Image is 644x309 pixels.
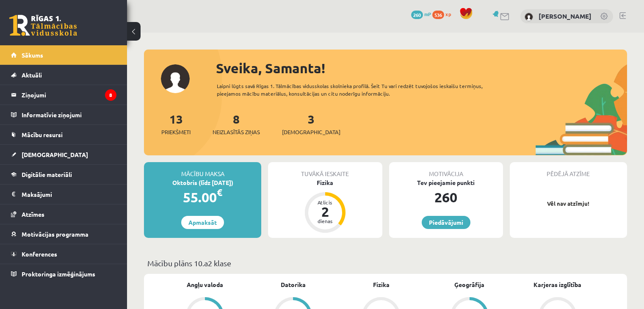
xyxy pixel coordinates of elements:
a: Rīgas 1. Tālmācības vidusskola [9,15,77,36]
a: Atzīmes [11,204,116,224]
a: Digitālie materiāli [11,165,116,184]
a: Datorika [281,280,306,289]
legend: Informatīvie ziņojumi [22,105,116,124]
legend: Maksājumi [22,185,116,204]
p: Vēl nav atzīmju! [514,199,623,208]
a: Mācību resursi [11,125,116,144]
span: Aktuāli [22,71,42,79]
span: [DEMOGRAPHIC_DATA] [282,128,340,136]
div: 55.00 [144,187,261,207]
a: Fizika [373,280,390,289]
span: Sākums [22,51,43,59]
div: Fizika [268,178,382,187]
span: Motivācijas programma [22,230,88,238]
div: 2 [312,205,338,218]
a: Aktuāli [11,65,116,85]
a: Motivācijas programma [11,224,116,244]
a: Konferences [11,244,116,264]
span: Konferences [22,250,57,258]
a: Ziņojumi8 [11,85,116,105]
span: 260 [411,11,423,19]
a: Sākums [11,45,116,65]
a: 8Neizlasītās ziņas [213,111,260,136]
span: Proktoringa izmēģinājums [22,270,95,278]
a: Ģeogrāfija [454,280,484,289]
div: 260 [389,187,503,207]
i: 8 [105,89,116,101]
a: [DEMOGRAPHIC_DATA] [11,145,116,164]
span: € [217,186,222,199]
span: xp [445,11,451,17]
div: dienas [312,218,338,223]
a: Angļu valoda [187,280,223,289]
p: Mācību plāns 10.a2 klase [147,257,624,269]
div: Pēdējā atzīme [510,162,627,178]
span: Neizlasītās ziņas [213,128,260,136]
a: 3[DEMOGRAPHIC_DATA] [282,111,340,136]
legend: Ziņojumi [22,85,116,105]
div: Sveika, Samanta! [216,58,627,78]
img: Samanta Žigaļeva [525,13,533,21]
a: [PERSON_NAME] [539,12,591,20]
a: Piedāvājumi [422,216,470,229]
a: Maksājumi [11,185,116,204]
span: Atzīmes [22,210,44,218]
a: Apmaksāt [181,216,224,229]
a: Karjeras izglītība [533,280,581,289]
div: Oktobris (līdz [DATE]) [144,178,261,187]
span: 536 [432,11,444,19]
div: Atlicis [312,200,338,205]
span: Mācību resursi [22,131,63,138]
div: Laipni lūgts savā Rīgas 1. Tālmācības vidusskolas skolnieka profilā. Šeit Tu vari redzēt tuvojošo... [217,82,507,97]
a: 13Priekšmeti [161,111,191,136]
div: Mācību maksa [144,162,261,178]
a: 536 xp [432,11,455,17]
a: 260 mP [411,11,431,17]
div: Tuvākā ieskaite [268,162,382,178]
span: [DEMOGRAPHIC_DATA] [22,151,88,158]
div: Motivācija [389,162,503,178]
a: Informatīvie ziņojumi [11,105,116,124]
a: Fizika Atlicis 2 dienas [268,178,382,234]
a: Proktoringa izmēģinājums [11,264,116,284]
span: Priekšmeti [161,128,191,136]
span: Digitālie materiāli [22,171,72,178]
div: Tev pieejamie punkti [389,178,503,187]
span: mP [424,11,431,17]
